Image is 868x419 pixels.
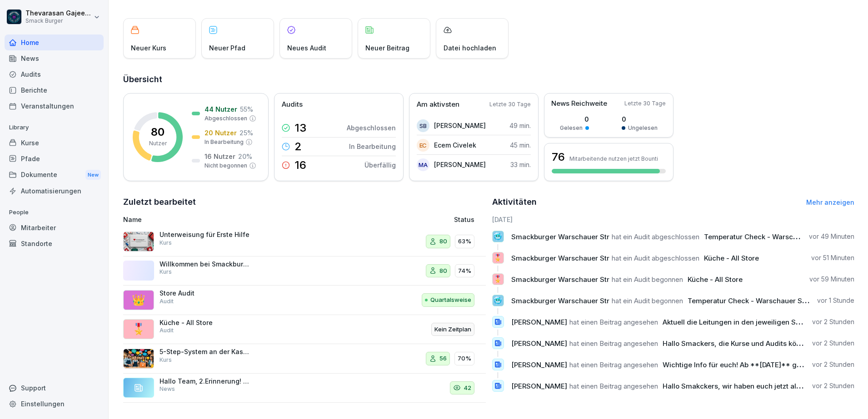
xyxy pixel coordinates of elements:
[205,152,235,161] p: 16 Nutzer
[123,196,486,208] h2: Zuletzt bearbeitet
[160,231,250,239] p: Unterweisung für Erste Hilfe
[123,256,486,286] a: Willkommen bei SmackburgerKurs8074%
[569,318,658,326] span: hat einen Beitrag angesehen
[444,43,496,53] p: Datei hochladen
[365,43,409,53] p: Neuer Beitrag
[417,158,429,171] div: MA
[809,275,854,284] p: vor 59 Minuten
[417,139,429,152] div: EC
[439,354,447,363] p: 56
[454,215,474,224] p: Status
[511,360,567,369] span: [PERSON_NAME]
[294,160,306,171] p: 16
[612,275,683,284] span: hat ein Audit begonnen
[494,230,502,243] p: 🥶
[5,82,104,98] a: Berichte
[560,114,589,124] p: 0
[612,254,699,262] span: hat ein Audit abgeschlossen
[5,167,104,183] div: Dokumente
[434,140,476,150] p: Ecem Civelek
[294,123,306,133] p: 13
[511,339,567,348] span: [PERSON_NAME]
[439,266,447,276] p: 80
[349,142,396,151] p: In Bearbeitung
[5,236,104,251] div: Standorte
[417,119,429,132] div: SB
[5,380,104,396] div: Support
[25,18,92,24] p: Smack Burger
[123,374,486,403] a: Hallo Team, 2.Erinnerung! viele von euch haben uns die Rote Karte (Lebensmittelbelehrung) noch ni...
[123,286,486,315] a: 👑Store AuditAuditQuartalsweise
[430,296,471,305] p: Quartalsweise
[205,138,244,146] p: In Bearbeitung
[5,66,104,82] a: Audits
[494,273,502,286] p: 🎖️
[812,339,854,348] p: vor 2 Stunden
[205,114,247,123] p: Abgeschlossen
[123,232,154,251] img: x1kpwef3bc6wreqsn7ry7iok.png
[5,205,104,220] p: People
[132,321,145,337] p: 🎖️
[5,167,104,183] a: DokumenteNew
[492,215,855,224] h6: [DATE]
[5,50,104,66] a: News
[628,124,658,132] p: Ungelesen
[240,104,253,114] p: 55 %
[160,356,172,364] p: Kurs
[704,254,759,262] span: Küche - All Store
[622,114,658,124] p: 0
[131,43,166,53] p: Neuer Kurs
[688,296,808,305] span: Temperatur Check - Warschauer Str.
[417,99,459,110] p: Am aktivsten
[160,319,250,327] p: Küche - All Store
[239,128,253,138] p: 25 %
[434,325,471,334] p: Kein Zeitplan
[5,151,104,167] div: Pfade
[560,124,583,132] p: Gelesen
[160,297,174,306] p: Audit
[160,326,174,335] p: Audit
[123,215,350,224] p: Name
[238,152,252,161] p: 20 %
[5,396,104,412] a: Einstellungen
[160,239,172,247] p: Kurs
[509,121,531,130] p: 49 min.
[510,140,531,150] p: 45 min.
[511,318,567,326] span: [PERSON_NAME]
[5,98,104,114] div: Veranstaltungen
[5,220,104,236] a: Mitarbeiter
[123,227,486,256] a: Unterweisung für Erste HilfeKurs8063%
[160,289,250,297] p: Store Audit
[812,360,854,369] p: vor 2 Stunden
[458,237,471,246] p: 63%
[492,196,537,208] h2: Aktivitäten
[205,162,247,170] p: Nicht begonnen
[624,99,666,108] p: Letzte 30 Tage
[458,354,471,363] p: 70%
[704,232,825,241] span: Temperatur Check - Warschauer Str.
[439,237,447,246] p: 80
[123,349,154,369] img: ddvzrcgd9em4nn9e4wobyf9v.png
[209,43,245,53] p: Neuer Pfad
[569,360,658,369] span: hat einen Beitrag angesehen
[5,35,104,50] div: Home
[464,384,471,393] p: 42
[489,100,531,108] p: Letzte 30 Tage
[5,120,104,135] p: Library
[812,381,854,390] p: vor 2 Stunden
[511,382,567,390] span: [PERSON_NAME]
[806,198,854,206] a: Mehr anzeigen
[85,170,101,180] div: New
[205,104,237,114] p: 44 Nutzer
[205,128,237,138] p: 20 Nutzer
[160,377,250,385] p: Hallo Team, 2.Erinnerung! viele von euch haben uns die Rote Karte (Lebensmittelbelehrung) noch ni...
[160,268,172,276] p: Kurs
[817,296,854,305] p: vor 1 Stunde
[5,183,104,199] a: Automatisierungen
[5,135,104,151] a: Kurse
[569,339,658,348] span: hat einen Beitrag angesehen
